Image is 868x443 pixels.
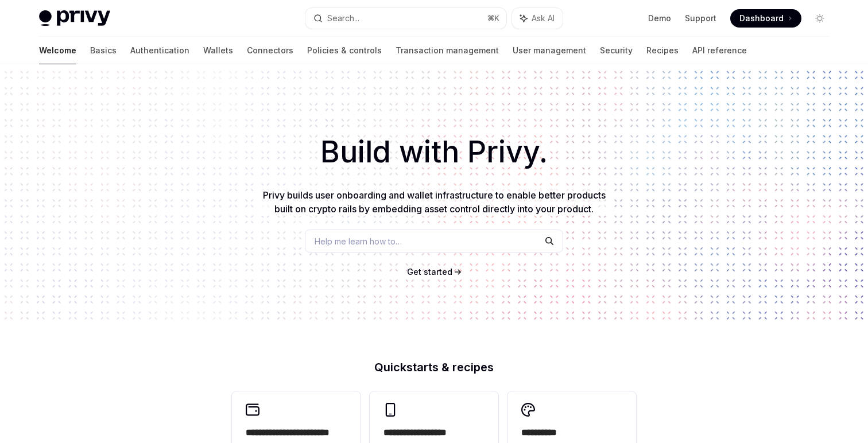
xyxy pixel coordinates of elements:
span: Get started [407,267,452,277]
a: Demo [648,13,671,24]
span: Privy builds user onboarding and wallet infrastructure to enable better products built on crypto ... [263,189,606,215]
a: Dashboard [730,9,801,28]
a: Recipes [646,37,679,64]
button: Toggle dark mode [811,9,829,28]
span: Help me learn how to… [315,235,402,247]
a: Policies & controls [307,37,382,64]
a: Get started [407,266,452,278]
div: Search... [327,11,359,25]
a: API reference [692,37,747,64]
a: Wallets [203,37,233,64]
a: Basics [90,37,117,64]
span: Dashboard [739,13,784,24]
a: Security [600,37,633,64]
a: User management [513,37,586,64]
a: Support [685,13,716,24]
img: light logo [39,10,110,26]
button: Ask AI [512,8,563,29]
h1: Build with Privy. [18,130,850,174]
span: ⌘ K [487,14,499,23]
a: Authentication [130,37,189,64]
a: Transaction management [396,37,499,64]
a: Welcome [39,37,76,64]
button: Search...⌘K [305,8,506,29]
a: Connectors [247,37,293,64]
h2: Quickstarts & recipes [232,362,636,373]
span: Ask AI [532,13,555,24]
